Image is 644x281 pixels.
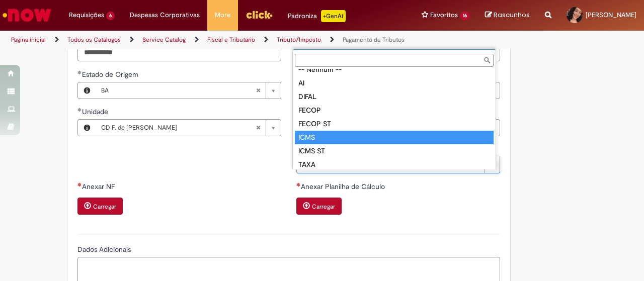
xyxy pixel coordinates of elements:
div: FECOP ST [295,117,494,131]
div: ICMS [295,131,494,144]
div: FECOP [295,104,494,117]
div: ICMS ST [295,144,494,158]
div: DIFAL [295,90,494,104]
div: AI [295,76,494,90]
ul: Tipo de Imposto [293,69,496,169]
div: -- Nenhum -- [295,63,494,76]
div: TAXA [295,158,494,171]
